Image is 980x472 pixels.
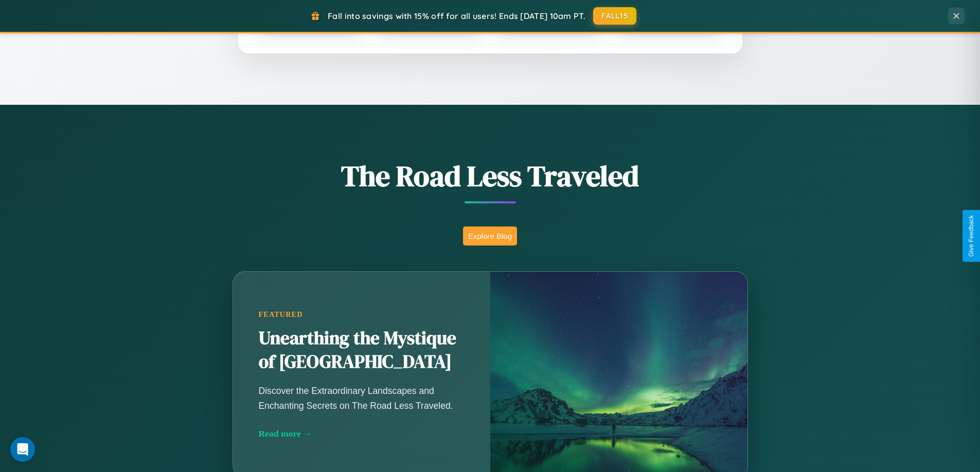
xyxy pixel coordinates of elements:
span: Fall into savings with 15% off for all users! Ends [DATE] 10am PT. [328,11,585,21]
h2: Unearthing the Mystique of [GEOGRAPHIC_DATA] [259,327,465,374]
button: FALL15 [593,7,636,25]
div: Give Feedback [968,215,975,257]
h1: The Road Less Traveled [182,156,799,196]
div: Featured [259,310,465,319]
div: Read more → [259,428,465,439]
button: Explore Blog [463,226,517,246]
div: Open Intercom Messenger [10,437,35,462]
p: Discover the Extraordinary Landscapes and Enchanting Secrets on The Road Less Traveled. [259,384,465,412]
